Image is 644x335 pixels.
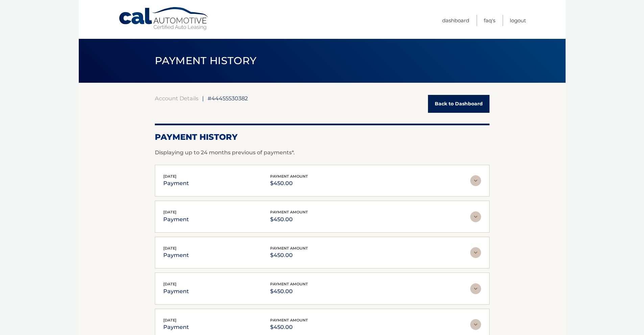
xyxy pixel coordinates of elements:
[155,149,490,157] p: Displaying up to 24 months previous of payments*.
[470,283,481,294] img: accordion-rest.svg
[202,95,204,102] span: |
[270,179,308,188] p: $450.00
[484,15,495,26] a: FAQ's
[470,211,481,222] img: accordion-rest.svg
[163,179,189,188] p: payment
[163,282,176,286] span: [DATE]
[470,319,481,330] img: accordion-rest.svg
[163,287,189,296] p: payment
[163,323,189,332] p: payment
[163,246,176,251] span: [DATE]
[163,215,189,224] p: payment
[470,175,481,186] img: accordion-rest.svg
[442,15,469,26] a: Dashboard
[270,210,308,214] span: payment amount
[270,246,308,251] span: payment amount
[510,15,526,26] a: Logout
[163,251,189,260] p: payment
[163,318,176,323] span: [DATE]
[270,215,308,224] p: $450.00
[270,282,308,286] span: payment amount
[270,323,308,332] p: $450.00
[270,318,308,323] span: payment amount
[163,210,176,214] span: [DATE]
[118,7,210,31] a: Cal Automotive
[270,174,308,179] span: payment amount
[163,174,176,179] span: [DATE]
[155,95,198,102] a: Account Details
[270,287,308,296] p: $450.00
[270,251,308,260] p: $450.00
[155,54,257,67] span: PAYMENT HISTORY
[155,132,490,142] h2: Payment History
[470,247,481,258] img: accordion-rest.svg
[428,95,490,113] a: Back to Dashboard
[208,95,248,102] span: #44455530382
